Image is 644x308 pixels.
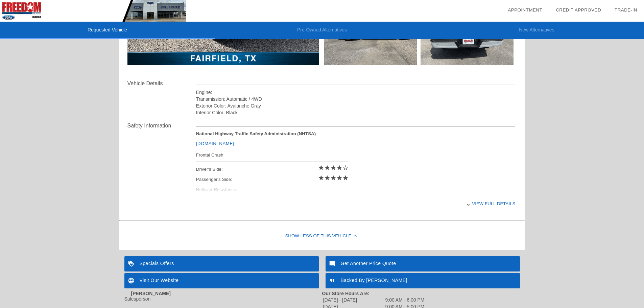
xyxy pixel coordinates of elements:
i: star [324,175,330,181]
a: Credit Approved [556,7,601,13]
li: New Alternatives [429,22,644,39]
div: Safety Information [127,122,196,130]
strong: National Highway Traffic Safety Administration (NHTSA) [196,131,316,136]
a: [DOMAIN_NAME] [196,141,234,146]
i: star [324,165,330,171]
img: ic_mode_comment_white_24dp_2x.png [326,256,341,271]
i: star_border [342,165,349,171]
i: star [336,175,342,181]
i: star [336,165,342,171]
td: 9:00 AM - 6:00 PM [385,297,425,303]
div: View full details [196,195,516,212]
div: Exterior Color: Avalanche Gray [196,102,516,109]
div: Salesperson [124,296,322,302]
div: Engine: [196,89,516,96]
div: Driver's Side: [196,164,349,174]
img: ic_loyalty_white_24dp_2x.png [124,256,140,271]
div: Frontal Crash [196,151,349,159]
img: ic_language_white_24dp_2x.png [124,273,140,288]
div: Interior Color: Black [196,109,516,116]
strong: Our Store Hours Are: [322,291,369,296]
li: Pre-Owned Alternatives [215,22,429,39]
div: Passenger's Side: [196,174,349,185]
i: star [342,175,349,181]
a: Appointment [508,7,542,13]
img: ic_format_quote_white_24dp_2x.png [326,273,341,288]
i: star [318,175,324,181]
div: Transmission: Automatic / 4WD [196,96,516,102]
i: star [330,175,336,181]
a: Backed By [PERSON_NAME] [326,273,520,288]
a: Specials Offers [124,256,319,271]
a: Visit Our Website [124,273,319,288]
i: star [318,165,324,171]
a: Trade-In [615,7,637,13]
td: [DATE] - [DATE] [323,297,384,303]
div: Show Less of this Vehicle [119,223,525,250]
a: Get Another Price Quote [326,256,520,271]
i: star [330,165,336,171]
div: Vehicle Details [127,79,196,88]
strong: [PERSON_NAME] [131,291,171,296]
